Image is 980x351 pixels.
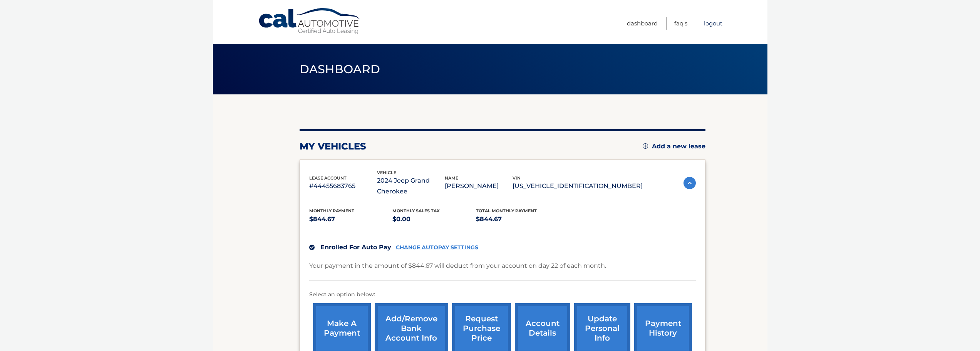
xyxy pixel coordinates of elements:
span: Total Monthly Payment [476,208,537,213]
span: name [445,175,458,181]
a: Cal Automotive [258,8,362,35]
span: Enrolled For Auto Pay [320,244,391,251]
p: [PERSON_NAME] [445,181,513,191]
p: [US_VEHICLE_IDENTIFICATION_NUMBER] [513,181,643,191]
p: Your payment in the amount of $844.67 will deduct from your account on day 22 of each month. [309,260,606,271]
p: $844.67 [476,214,560,225]
span: vin [513,175,521,181]
p: $844.67 [309,214,393,225]
span: Monthly sales Tax [392,208,440,213]
a: CHANGE AUTOPAY SETTINGS [396,244,478,251]
img: add.svg [643,143,648,149]
a: Dashboard [627,17,658,30]
span: Monthly Payment [309,208,354,213]
a: Add a new lease [643,143,705,150]
a: FAQ's [674,17,687,30]
span: Dashboard [300,62,380,76]
p: Select an option below: [309,290,696,299]
h2: my vehicles [300,141,366,152]
img: check.svg [309,245,315,250]
img: accordion-active.svg [683,177,696,189]
p: 2024 Jeep Grand Cherokee [377,175,445,197]
p: $0.00 [392,214,476,225]
span: lease account [309,175,347,181]
a: Logout [704,17,722,30]
p: #44455683765 [309,181,377,191]
span: vehicle [377,170,396,175]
